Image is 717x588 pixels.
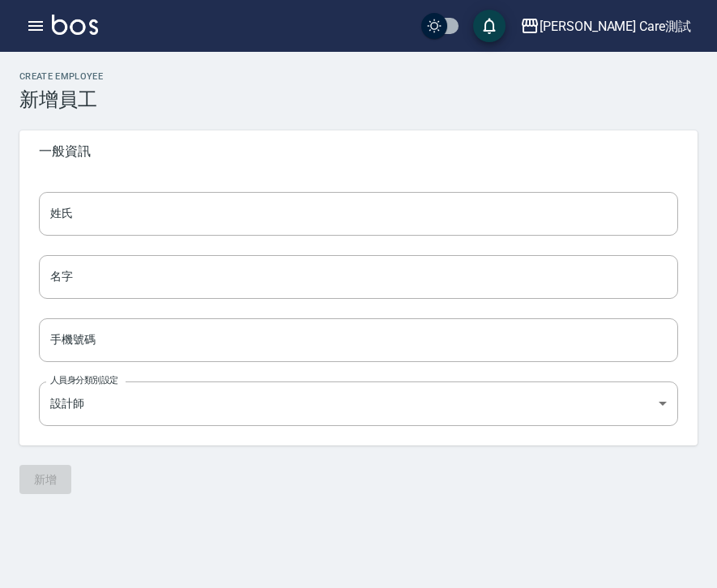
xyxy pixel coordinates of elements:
h2: Create Employee [19,71,698,82]
h3: 新增員工 [19,88,698,111]
label: 人員身分類別設定 [50,374,118,386]
span: 一般資訊 [39,143,678,160]
div: [PERSON_NAME] Care測試 [540,16,691,36]
div: 設計師 [39,381,678,425]
img: Logo [52,15,98,35]
button: [PERSON_NAME] Care測試 [514,10,698,43]
button: save [473,10,506,42]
